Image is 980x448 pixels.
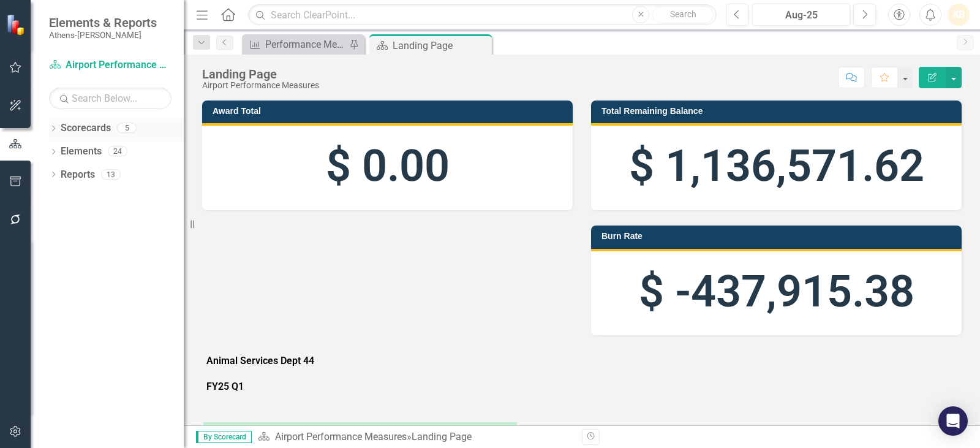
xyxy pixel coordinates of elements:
span: Elements & Reports [49,15,157,30]
div: » [258,430,573,444]
h3: Total Remaining Balance [601,107,956,116]
div: 13 [101,169,121,180]
small: Athens-[PERSON_NAME] [49,30,157,40]
button: KB [948,4,970,26]
div: $ 1,136,571.62 [603,135,949,198]
div: Aug-25 [756,8,846,23]
button: Search [652,6,714,23]
input: Search Below... [49,88,171,109]
strong: Animal Services Dept 44 [206,355,314,366]
a: Airport Performance Measures [49,58,171,72]
a: Elements [61,145,102,159]
h3: Award Total [213,107,567,116]
div: $ -437,915.38 [603,260,949,324]
h3: Burn Rate [601,232,956,241]
button: Aug-25 [752,4,850,26]
input: Search ClearPoint... [248,4,717,26]
a: Scorecards [61,121,111,135]
div: Landing Page [202,67,319,81]
span: By Scorecard [196,431,252,443]
div: Landing Page [412,431,472,442]
a: Reports [61,168,95,182]
a: Airport Performance Measures [275,431,407,442]
div: Open Intercom Messenger [938,406,968,436]
div: 24 [108,146,127,157]
div: Landing Page [393,38,489,53]
img: ClearPoint Strategy [6,14,28,36]
div: 5 [117,123,137,134]
div: $ 0.00 [214,135,560,198]
td: A. Operating Budget Rollup Group [203,422,473,443]
a: Performance Measures [245,37,346,52]
span: Search [670,9,696,19]
div: Performance Measures [265,37,346,52]
div: Airport Performance Measures [202,81,319,90]
strong: FY25 Q1 [206,381,244,392]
